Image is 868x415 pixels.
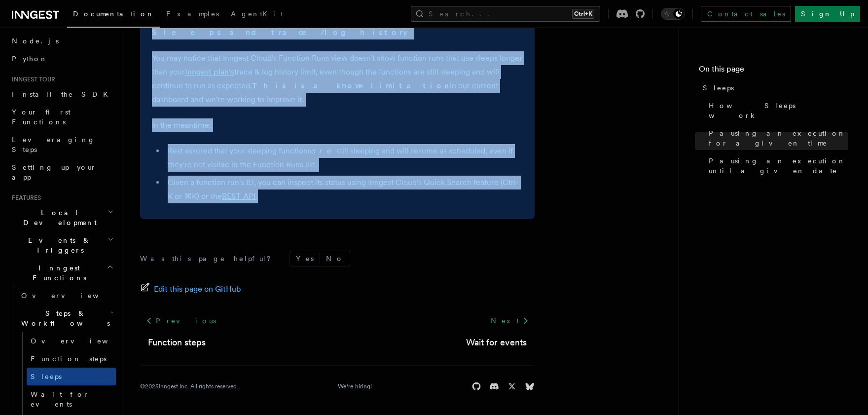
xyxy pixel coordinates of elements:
[411,6,600,22] button: Search...Ctrl+K
[703,83,734,93] span: Sleeps
[795,6,860,22] a: Sign Up
[701,6,791,22] a: Contact sales
[8,263,107,283] span: Inngest Functions
[148,336,206,349] a: Function steps
[152,51,523,107] p: You may notice that Inngest Cloud's Function Runs view doesn't show function runs that use sleeps...
[27,332,116,350] a: Overview
[31,373,62,380] span: Sleeps
[140,382,238,390] div: © 2025 Inngest Inc. All rights reserved.
[709,156,848,176] span: Pausing an execution until a given date
[165,144,523,172] li: Rest assured that your sleeping functions still sleeping and will resume as scheduled, even if th...
[466,336,527,349] a: Wait for events
[185,67,234,76] a: Inngest plan's
[8,259,116,287] button: Inngest Functions
[152,28,407,37] strong: Sleeps and trace/log history
[252,81,450,90] strong: This is a known limitation
[231,10,283,18] span: AgentKit
[699,63,848,79] h4: On this page
[8,231,116,259] button: Events & Triggers
[27,368,116,385] a: Sleeps
[709,101,848,120] span: How Sleeps work
[21,292,123,300] span: Overview
[8,50,116,68] a: Python
[8,204,116,231] button: Local Development
[709,128,848,148] span: Pausing an execution for a given time
[73,10,154,18] span: Documentation
[12,163,97,181] span: Setting up your app
[8,32,116,50] a: Node.js
[705,97,848,124] a: How Sleeps work
[152,118,523,132] p: In the meantime:
[320,251,350,266] button: No
[8,75,55,83] span: Inngest tour
[140,312,221,330] a: Previous
[222,191,256,201] a: REST API
[140,282,241,296] a: Edit this page on GitHub
[12,37,59,45] span: Node.js
[31,355,107,363] span: Function steps
[311,146,336,155] em: are
[8,103,116,131] a: Your first Functions
[12,136,95,153] span: Leveraging Steps
[8,235,108,255] span: Events & Triggers
[290,251,320,266] button: Yes
[661,8,685,20] button: Toggle dark mode
[27,385,116,413] a: Wait for events
[8,131,116,158] a: Leveraging Steps
[12,90,114,98] span: Install the SDK
[705,152,848,180] a: Pausing an execution until a given date
[17,308,110,328] span: Steps & Workflows
[8,208,108,227] span: Local Development
[17,304,116,332] button: Steps & Workflows
[31,390,89,408] span: Wait for events
[166,10,219,18] span: Examples
[485,312,535,330] a: Next
[338,382,372,390] a: We're hiring!
[225,3,289,27] a: AgentKit
[160,3,225,27] a: Examples
[572,9,594,19] kbd: Ctrl+K
[12,108,71,126] span: Your first Functions
[67,3,160,28] a: Documentation
[17,287,116,304] a: Overview
[154,282,241,296] span: Edit this page on GitHub
[165,176,523,203] li: Given a function run's ID, you can inspect its status using Inngest Cloud's Quick Search feature ...
[31,337,132,345] span: Overview
[8,85,116,103] a: Install the SDK
[699,79,848,97] a: Sleeps
[8,194,41,202] span: Features
[12,55,48,63] span: Python
[8,158,116,186] a: Setting up your app
[140,254,278,264] p: Was this page helpful?
[705,124,848,152] a: Pausing an execution for a given time
[27,350,116,368] a: Function steps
